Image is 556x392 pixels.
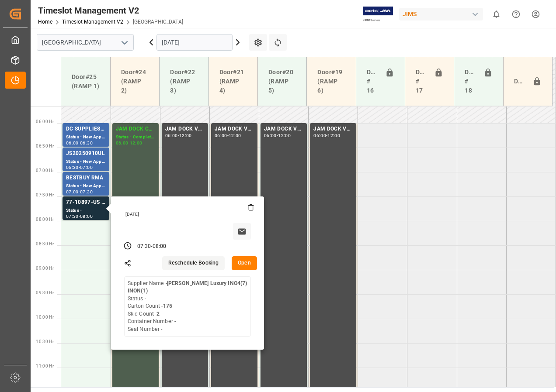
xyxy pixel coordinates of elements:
div: 12:00 [130,141,142,145]
div: - [277,134,278,138]
span: 10:00 Hr [36,315,54,320]
div: JS20250910UL [66,149,106,158]
input: DD-MM-YYYY [156,34,233,51]
div: 06:00 [165,134,178,138]
div: 12:00 [278,134,291,138]
div: 07:30 [66,214,79,218]
div: 12:00 [327,134,340,138]
div: Door#20 (RAMP 5) [265,64,299,99]
div: - [227,134,229,138]
div: [DATE] [122,211,254,217]
div: BESTBUY RMA [66,174,106,182]
img: Exertis%20JAM%20-%20Email%20Logo.jpg_1722504956.jpg [363,7,393,22]
div: 08:00 [153,243,167,251]
b: [PERSON_NAME] Luxury INO4(7) INON(1) [128,280,247,294]
span: 08:00 Hr [36,217,54,222]
b: 175 [163,303,172,309]
div: Door#19 (RAMP 6) [314,64,348,99]
div: - [79,190,80,194]
span: 09:00 Hr [36,266,54,271]
div: Status - New Appointment [66,134,106,141]
div: 07:00 [66,190,79,194]
div: - [79,214,80,218]
span: 07:00 Hr [36,168,54,173]
button: Open [232,256,257,270]
div: JAM DOCK VOLUME CONTROL [215,125,254,134]
div: JIMS [399,8,483,21]
div: 07:30 [80,190,93,194]
input: Type to search/select [37,34,134,51]
span: 08:30 Hr [36,241,54,246]
div: Supplier Name - Status - Carton Count - Skid Count - Container Number - Seal Number - [128,280,247,334]
span: 09:30 Hr [36,290,54,295]
div: Doors # 18 [461,64,480,99]
div: 06:00 [116,141,129,145]
div: Door#21 (RAMP 4) [216,64,250,99]
div: Door#23 [511,73,529,90]
div: 06:00 [215,134,227,138]
b: 2 [156,311,160,317]
div: 77-10897-US SHIPM#/M [66,198,106,207]
div: - [128,141,129,145]
button: Reschedule Booking [162,256,225,270]
div: 06:30 [66,165,79,169]
div: Timeslot Management V2 [38,4,183,17]
div: JAM DOCK VOLUME CONTROL [264,125,303,134]
a: Timeslot Management V2 [62,19,123,25]
div: 08:00 [80,214,93,218]
a: Home [38,19,52,25]
div: JAM DOCK CONTROL [116,125,155,134]
div: 12:00 [179,134,192,138]
div: Status - Completed [116,134,155,141]
span: 11:00 Hr [36,364,54,368]
div: 06:30 [80,141,93,145]
div: 06:00 [66,141,79,145]
div: 06:00 [264,134,277,138]
div: Status - New Appointment [66,182,106,190]
div: Door#22 (RAMP 3) [167,64,201,99]
span: 06:00 Hr [36,119,54,124]
button: JIMS [399,6,486,22]
span: 10:30 Hr [36,339,54,344]
button: open menu [118,36,131,49]
span: 07:30 Hr [36,193,54,197]
button: show 0 new notifications [486,4,506,24]
div: 07:00 [80,165,93,169]
div: - [326,134,327,138]
div: - [178,134,179,138]
span: 06:30 Hr [36,144,54,148]
div: JAM DOCK VOLUME CONTROL [165,125,205,134]
div: - [79,141,80,145]
div: 06:00 [313,134,326,138]
div: Door#25 (RAMP 1) [68,69,103,94]
div: Doors # 17 [412,64,431,99]
div: - [151,243,152,251]
div: Doors # 16 [363,64,382,99]
div: Door#24 (RAMP 2) [118,64,152,99]
div: Status - [66,207,106,214]
div: - [79,165,80,169]
div: JAM DOCK VOLUME CONTROL [313,125,353,134]
div: DC SUPPLIES / [PERSON_NAME] [66,125,106,134]
div: 07:30 [137,243,151,251]
div: Status - New Appointment [66,158,106,165]
button: Help Center [506,4,526,24]
div: 12:00 [229,134,241,138]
